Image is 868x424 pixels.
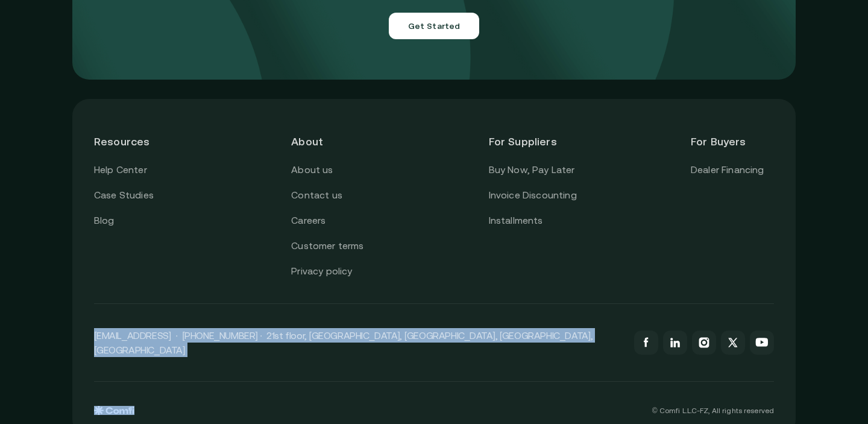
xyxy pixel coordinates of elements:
[291,162,333,178] a: About us
[94,121,177,162] header: Resources
[291,213,325,229] a: Careers
[291,238,363,254] a: Customer terms
[94,328,622,357] p: [EMAIL_ADDRESS] · [PHONE_NUMBER] · 21st floor, [GEOGRAPHIC_DATA], [GEOGRAPHIC_DATA], [GEOGRAPHIC_...
[94,213,115,229] a: Blog
[489,162,575,178] a: Buy Now, Pay Later
[94,406,134,416] img: comfi logo
[489,188,577,203] a: Invoice Discounting
[94,162,147,178] a: Help Center
[389,13,480,39] button: Get Started
[691,162,764,178] a: Dealer Financing
[291,121,374,162] header: About
[94,188,154,203] a: Case Studies
[291,264,352,279] a: Privacy policy
[691,121,774,162] header: For Buyers
[489,121,577,162] header: For Suppliers
[489,213,543,229] a: Installments
[291,188,342,203] a: Contact us
[652,407,774,415] p: © Comfi L.L.C-FZ, All rights reserved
